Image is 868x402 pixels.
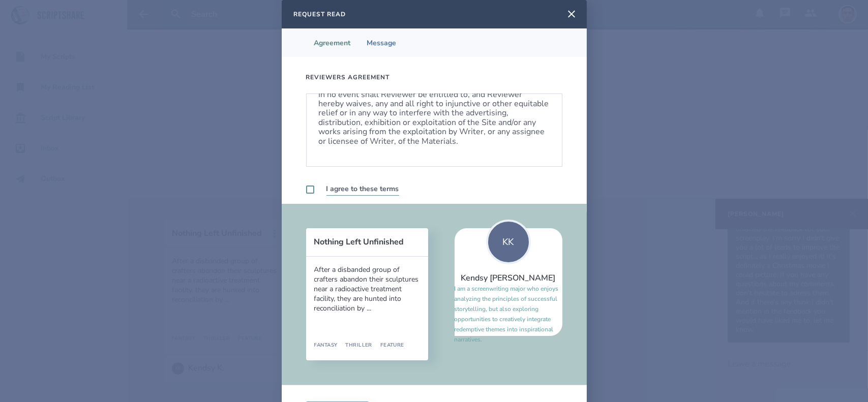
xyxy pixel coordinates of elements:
div: Thriller [337,343,372,349]
li: Agreement [306,28,359,57]
li: Message [359,28,405,57]
p: In no event shall Reviewer be entitled to, and Reviewer hereby waives, any and all right to injun... [319,90,550,146]
div: Feature [372,343,404,349]
h2: Request Read [294,10,346,18]
a: KKKendsy [PERSON_NAME]I am a screenwriting major who enjoys analyzing the principles of successfu... [455,228,562,336]
div: Fantasy [314,343,338,349]
div: After a disbanded group of crafters abandon their sculptures near a radioactive treatment facilit... [314,265,420,313]
div: I am a screenwriting major who enjoys analyzing the principles of successful storytelling, but al... [455,284,562,345]
h3: Reviewers Agreement [306,73,390,81]
label: I agree to these terms [326,183,399,196]
div: KK [486,220,531,264]
div: Kendsy [PERSON_NAME] [461,272,556,284]
button: Nothing Left Unfinished [314,237,428,246]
